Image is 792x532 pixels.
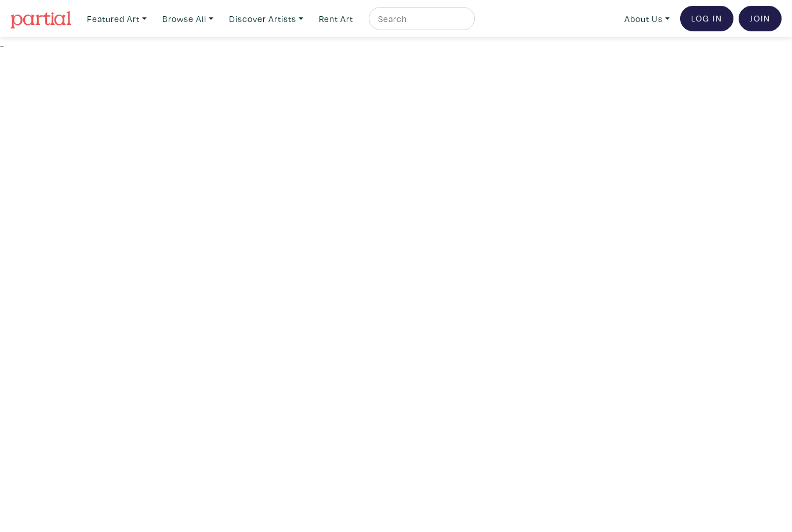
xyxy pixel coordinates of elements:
a: Browse All [157,7,219,31]
a: About Us [619,7,675,31]
input: Search [377,12,464,26]
a: Featured Art [82,7,152,31]
a: Log In [680,6,733,31]
a: Join [739,6,782,31]
a: Rent Art [314,7,358,31]
a: Discover Artists [224,7,308,31]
